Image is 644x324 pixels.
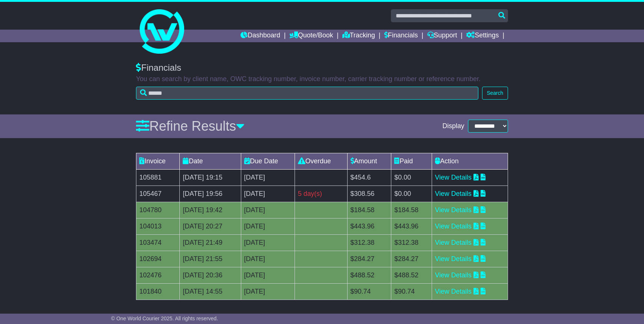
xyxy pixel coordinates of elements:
a: View Details [435,223,472,230]
td: 105467 [136,186,180,202]
td: $312.38 [347,234,391,251]
a: Dashboard [240,30,280,42]
td: $443.96 [347,218,391,234]
span: © One World Courier 2025. All rights reserved. [111,315,218,321]
a: Quote/Book [289,30,333,42]
td: $90.74 [391,283,432,300]
td: [DATE] [241,283,295,300]
div: Financials [136,63,508,73]
td: [DATE] 19:15 [180,169,241,186]
a: View Details [435,255,472,263]
td: [DATE] 21:55 [180,251,241,267]
td: $308.56 [347,186,391,202]
td: $284.27 [347,251,391,267]
a: Refine Results [136,118,245,134]
td: Amount [347,153,391,169]
td: Overdue [295,153,347,169]
td: [DATE] [241,218,295,234]
td: $0.00 [391,186,432,202]
td: [DATE] 19:42 [180,202,241,218]
td: [DATE] 21:49 [180,234,241,251]
a: View Details [435,190,472,197]
td: [DATE] [241,234,295,251]
td: 104013 [136,218,180,234]
td: 103474 [136,234,180,251]
td: [DATE] [241,202,295,218]
a: Support [427,30,457,42]
td: $90.74 [347,283,391,300]
a: View Details [435,239,472,246]
div: 5 day(s) [298,189,344,199]
td: [DATE] [241,169,295,186]
td: $488.52 [347,267,391,283]
p: You can search by client name, OWC tracking number, invoice number, carrier tracking number or re... [136,75,508,83]
td: 104780 [136,202,180,218]
td: [DATE] [241,267,295,283]
td: 101840 [136,283,180,300]
td: [DATE] 20:36 [180,267,241,283]
td: $284.27 [391,251,432,267]
td: $184.58 [391,202,432,218]
td: [DATE] [241,251,295,267]
a: Financials [384,30,418,42]
td: $184.58 [347,202,391,218]
td: [DATE] 14:55 [180,283,241,300]
td: 102694 [136,251,180,267]
td: Invoice [136,153,180,169]
td: Action [432,153,508,169]
td: 105881 [136,169,180,186]
td: [DATE] 20:27 [180,218,241,234]
td: [DATE] [241,186,295,202]
td: $488.52 [391,267,432,283]
td: $312.38 [391,234,432,251]
a: View Details [435,174,472,181]
button: Search [482,87,508,100]
a: Settings [466,30,499,42]
td: Due Date [241,153,295,169]
td: Paid [391,153,432,169]
td: $0.00 [391,169,432,186]
a: View Details [435,271,472,279]
td: Date [180,153,241,169]
td: [DATE] 19:56 [180,186,241,202]
td: $454.6 [347,169,391,186]
a: View Details [435,288,472,295]
a: Tracking [342,30,375,42]
a: View Details [435,206,472,214]
td: 102476 [136,267,180,283]
span: Display [442,122,464,130]
td: $443.96 [391,218,432,234]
